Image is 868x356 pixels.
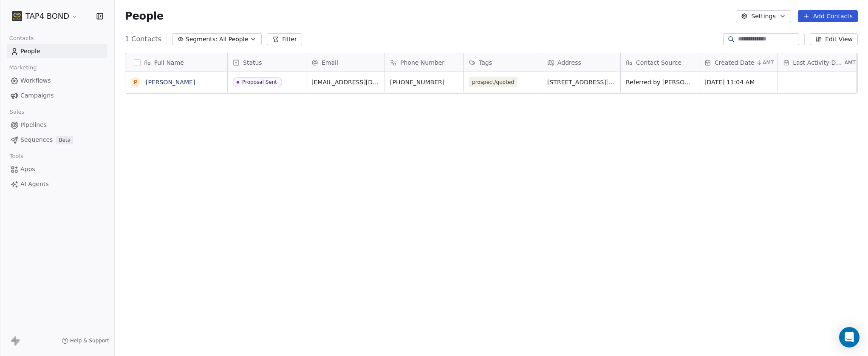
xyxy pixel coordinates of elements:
[134,78,137,87] div: P
[7,74,107,88] a: Workflows
[798,10,858,22] button: Add Contacts
[464,53,542,72] div: Tags
[322,58,338,67] span: Email
[385,53,463,72] div: Phone Number
[7,44,107,58] a: People
[146,79,195,86] a: [PERSON_NAME]
[242,79,277,85] div: Proposal Sent
[6,32,37,45] span: Contacts
[621,53,699,72] div: Contact Source
[10,9,80,23] button: TAP4 BOND
[557,58,581,67] span: Address
[20,91,54,100] span: Campaigns
[7,177,107,191] a: AI Agents
[6,106,28,118] span: Sales
[400,58,444,67] span: Phone Number
[7,133,107,147] a: SequencesBeta
[793,58,843,67] span: Last Activity Date
[20,76,51,85] span: Workflows
[542,53,620,72] div: Address
[810,33,858,45] button: Edit View
[20,180,49,189] span: AI Agents
[704,78,772,86] span: [DATE] 11:04 AM
[154,58,184,67] span: Full Name
[70,337,109,344] span: Help & Support
[636,58,681,67] span: Contact Source
[125,34,161,44] span: 1 Contacts
[479,58,492,67] span: Tags
[243,58,262,67] span: Status
[186,35,218,44] span: Segments:
[62,337,109,344] a: Help & Support
[469,77,517,87] span: prospect/quoted
[228,53,306,72] div: Status
[547,78,615,86] span: [STREET_ADDRESS][PERSON_NAME]
[778,53,856,72] div: Last Activity DateAMT
[219,35,248,44] span: All People
[20,135,53,144] span: Sequences
[306,53,385,72] div: Email
[25,11,69,22] span: TAP4 BOND
[125,10,164,23] span: People
[311,78,379,86] span: [EMAIL_ADDRESS][DOMAIN_NAME]
[699,53,778,72] div: Created DateAMT
[12,11,22,21] img: TAP4_LOGO-04.jpg
[56,136,73,144] span: Beta
[715,58,754,67] span: Created Date
[20,165,35,174] span: Apps
[125,53,227,72] div: Full Name
[763,59,774,66] span: AMT
[845,59,856,66] span: AMT
[839,327,860,347] div: Open Intercom Messenger
[7,118,107,132] a: Pipelines
[6,61,40,74] span: Marketing
[390,78,458,86] span: [PHONE_NUMBER]
[736,10,791,22] button: Settings
[7,162,107,176] a: Apps
[626,78,694,86] span: Referred by [PERSON_NAME] request for no SSN
[20,47,40,56] span: People
[6,150,27,163] span: Tools
[20,121,47,129] span: Pipelines
[267,33,302,45] button: Filter
[7,89,107,103] a: Campaigns
[125,72,228,346] div: grid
